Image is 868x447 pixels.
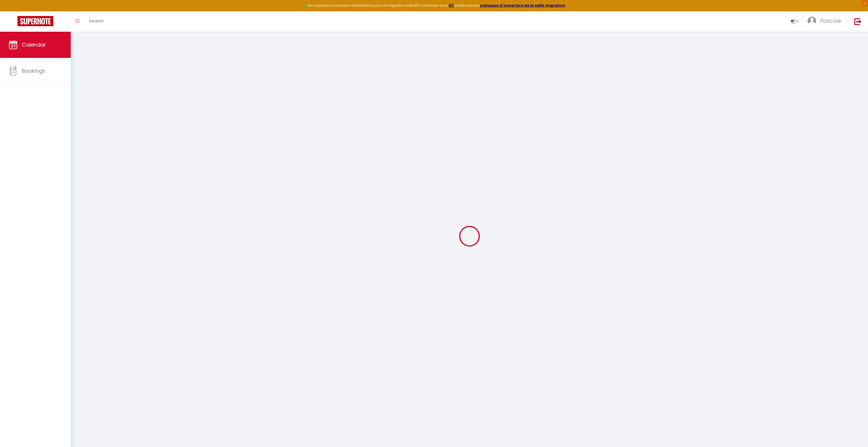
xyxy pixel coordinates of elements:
[854,18,862,25] img: logout
[22,67,45,74] span: Bookings
[449,3,454,8] a: ICI
[480,3,565,8] a: créneaux d'ouverture de la salle migration
[22,41,46,48] span: Calendar
[84,11,108,32] a: Search
[89,18,104,24] span: Search
[807,17,816,25] img: ...
[17,16,53,26] img: Super Booking
[803,11,848,32] a: ... Pascale
[820,17,841,24] span: Pascale
[5,2,22,20] button: Ouvrir le widget de chat LiveChat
